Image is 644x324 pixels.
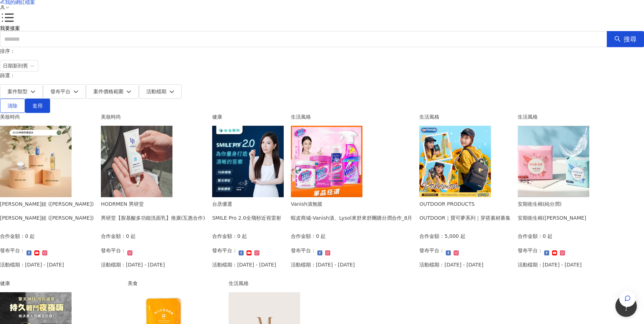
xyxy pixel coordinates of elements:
span: search [614,36,621,42]
button: 活動檔期 [139,84,182,99]
div: 生活風格 [419,113,510,121]
div: 安期衛生棉(純分潤) [518,200,586,208]
button: 案件價格範圍 [86,84,139,99]
div: OUTDOOR PRODUCTS [419,200,510,208]
p: 0 起 [543,232,552,240]
p: 合作金額： [101,232,126,240]
span: 發布平台 [50,89,70,94]
div: 生活風格 [291,113,413,121]
span: 搜尋 [624,35,636,43]
div: 台丞優選 [212,200,281,208]
p: 5,000 起 [444,232,465,240]
span: 活動檔期 [146,89,166,94]
span: 案件類型 [8,89,28,94]
iframe: Help Scout Beacon - Open [615,295,637,317]
p: 0 起 [25,232,35,240]
div: 美食 [128,279,222,287]
p: 0 起 [126,232,136,240]
div: 蝦皮商城-Vanish漬、Lysol來舒來舒團購分潤合作_8月 [291,214,413,222]
div: OUTDOOR｜寶可夢系列｜穿搭素材募集 [419,214,510,222]
span: 案件價格範圍 [93,89,123,94]
div: 生活風格 [518,113,589,121]
div: Vanish漬無蹤 [291,200,413,208]
img: SMILE Pro 2.0全飛秒近視雷射 [212,126,284,197]
p: 發布平台： [101,246,126,254]
p: 0 起 [237,232,247,240]
div: 美妝時尚 [101,113,205,121]
img: 安期衛生棉 [518,126,589,197]
img: 漬無蹤、來舒全系列商品 [291,126,362,197]
div: SMILE Pro 2.0全飛秒近視雷射 [212,214,281,222]
div: 健康 [212,113,284,121]
p: 活動檔期：[DATE] - [DATE] [101,261,165,269]
p: 活動檔期：[DATE] - [DATE] [419,261,483,269]
p: 合作金額： [518,232,543,240]
button: 套用 [25,99,50,113]
p: 活動檔期：[DATE] - [DATE] [291,261,355,269]
p: 發布平台： [419,246,444,254]
p: 發布平台： [212,246,237,254]
p: 發布平台： [291,246,316,254]
p: 0 起 [316,232,326,240]
button: 發布平台 [43,84,86,99]
p: 合作金額： [419,232,444,240]
p: 發布平台： [518,246,543,254]
span: 清除 [8,103,18,109]
p: 活動檔期：[DATE] - [DATE] [518,261,582,269]
p: 活動檔期：[DATE] - [DATE] [212,261,276,269]
p: 合作金額： [291,232,316,240]
span: 日期新到舊 [3,60,35,71]
button: 搜尋 [607,31,644,47]
div: HODRMEN 男研堂 [101,200,205,208]
p: 合作金額： [212,232,237,240]
span: 套用 [33,103,43,109]
img: 胺基酸多功能洗面乳 [101,126,172,197]
div: 男研堂【胺基酸多功能洗面乳】推廣(互惠合作) [101,214,205,222]
div: 安期衛生棉([PERSON_NAME] [518,214,586,222]
img: 【OUTDOOR】寶可夢系列 [419,126,491,197]
div: 生活風格 [229,279,344,287]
